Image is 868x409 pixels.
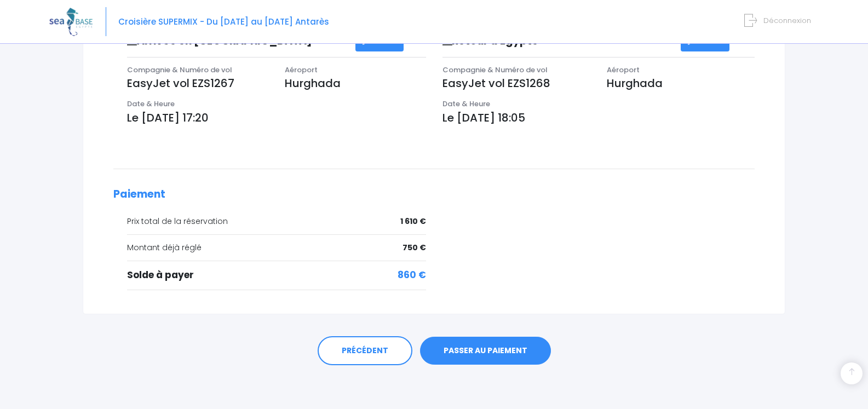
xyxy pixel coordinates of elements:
[285,75,426,91] p: Hurghada
[127,268,426,283] div: Solde à payer
[119,35,355,48] h3: Arrivée en [GEOGRAPHIC_DATA]
[607,75,755,91] p: Hurghada
[442,75,590,91] p: EasyJet vol EZS1268
[420,337,551,365] a: PASSER AU PAIEMENT
[607,65,640,75] span: Aéroport
[403,242,426,254] span: 750 €
[127,242,426,254] div: Montant déjà réglé
[763,15,811,26] span: Déconnexion
[398,268,426,283] span: 860 €
[118,16,329,27] span: Croisière SUPERMIX - Du [DATE] au [DATE] Antarès
[113,188,755,201] h2: Paiement
[442,65,548,75] span: Compagnie & Numéro de vol
[442,110,755,126] p: Le [DATE] 18:05
[127,75,268,91] p: EasyJet vol EZS1267
[127,216,426,227] div: Prix total de la réservation
[127,99,175,109] span: Date & Heure
[127,110,426,126] p: Le [DATE] 17:20
[318,336,412,366] a: PRÉCÉDENT
[442,99,490,109] span: Date & Heure
[285,65,318,75] span: Aéroport
[400,216,426,227] span: 1 610 €
[127,65,232,75] span: Compagnie & Numéro de vol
